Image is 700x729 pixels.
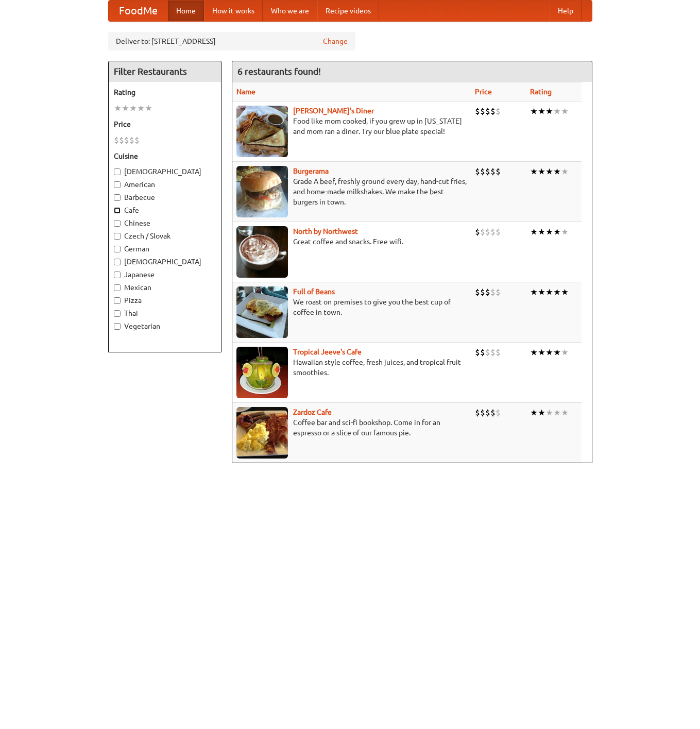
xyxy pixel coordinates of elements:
[236,417,467,438] p: Coffee bar and sci-fi bookshop. Come in for an espresso or a slice of our famous pie.
[475,226,480,238] li: $
[496,407,501,418] li: $
[293,227,358,235] a: North by Northwest
[236,88,255,96] a: Name
[545,106,553,117] li: ★
[550,1,582,21] a: Help
[236,297,467,317] p: We roast on premises to give you the best cup of coffee in town.
[553,407,561,418] li: ★
[538,286,545,298] li: ★
[114,246,121,252] input: German
[530,347,538,358] li: ★
[108,32,355,50] div: Deliver to: [STREET_ADDRESS]
[317,1,379,21] a: Recipe videos
[530,407,538,418] li: ★
[475,166,480,177] li: $
[490,226,496,238] li: $
[114,295,216,306] label: Pizza
[114,259,121,265] input: [DEMOGRAPHIC_DATA]
[114,308,216,318] label: Thai
[561,166,569,177] li: ★
[114,207,121,214] input: Cafe
[114,166,216,177] label: [DEMOGRAPHIC_DATA]
[114,321,216,331] label: Vegetarian
[485,226,490,238] li: $
[553,347,561,358] li: ★
[496,226,501,238] li: $
[236,347,288,398] img: jeeves.jpg
[114,233,121,240] input: Czech / Slovak
[490,347,496,358] li: $
[293,287,335,296] a: Full of Beans
[114,181,121,188] input: American
[480,347,485,358] li: $
[530,166,538,177] li: ★
[553,166,561,177] li: ★
[129,134,134,146] li: $
[480,286,485,298] li: $
[496,347,501,358] li: $
[293,408,332,416] a: Zardoz Cafe
[475,106,480,117] li: $
[530,226,538,238] li: ★
[490,286,496,298] li: $
[490,166,496,177] li: $
[496,106,501,117] li: $
[538,407,545,418] li: ★
[263,1,317,21] a: Who we are
[545,347,553,358] li: ★
[129,103,137,114] li: ★
[109,1,168,21] a: FoodMe
[114,282,216,293] label: Mexican
[114,257,216,267] label: [DEMOGRAPHIC_DATA]
[168,1,204,21] a: Home
[475,88,492,96] a: Price
[496,286,501,298] li: $
[119,134,124,146] li: $
[114,284,121,291] input: Mexican
[490,106,496,117] li: $
[122,103,129,114] li: ★
[561,106,569,117] li: ★
[114,310,121,317] input: Thai
[114,119,216,129] h5: Price
[236,166,288,217] img: burgerama.jpg
[561,407,569,418] li: ★
[530,106,538,117] li: ★
[236,407,288,459] img: zardoz.jpg
[236,236,467,247] p: Great coffee and snacks. Free wifi.
[475,407,480,418] li: $
[109,61,221,82] h4: Filter Restaurants
[538,166,545,177] li: ★
[134,134,140,146] li: $
[480,407,485,418] li: $
[480,166,485,177] li: $
[114,179,216,190] label: American
[538,106,545,117] li: ★
[204,1,263,21] a: How it works
[480,106,485,117] li: $
[114,103,122,114] li: ★
[485,286,490,298] li: $
[293,107,374,115] b: [PERSON_NAME]'s Diner
[293,167,329,175] b: Burgerama
[553,226,561,238] li: ★
[485,166,490,177] li: $
[236,176,467,207] p: Grade A beef, freshly ground every day, hand-cut fries, and home-made milkshakes. We make the bes...
[530,286,538,298] li: ★
[114,134,119,146] li: $
[293,348,362,356] a: Tropical Jeeve's Cafe
[114,205,216,215] label: Cafe
[114,194,121,201] input: Barbecue
[561,286,569,298] li: ★
[485,407,490,418] li: $
[561,347,569,358] li: ★
[485,106,490,117] li: $
[538,226,545,238] li: ★
[124,134,129,146] li: $
[545,286,553,298] li: ★
[114,323,121,330] input: Vegetarian
[538,347,545,358] li: ★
